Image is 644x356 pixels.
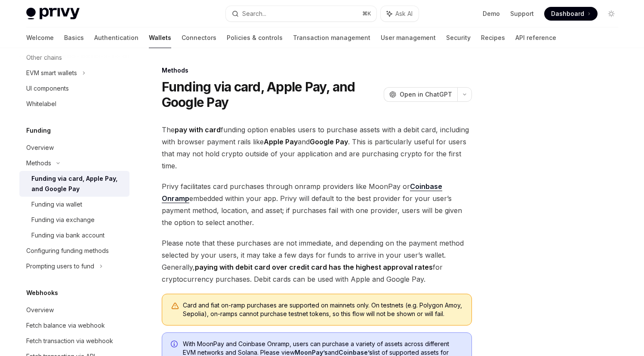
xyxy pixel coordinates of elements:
div: Fetch transaction via webhook [26,336,113,346]
a: Configuring funding methods [19,243,129,259]
a: Fetch transaction via webhook [19,333,129,349]
a: Connectors [182,27,216,48]
img: light logo [26,8,80,20]
div: Overview [26,143,54,153]
a: Overview [19,302,129,318]
span: Dashboard [551,9,584,18]
span: Ask AI [395,9,413,18]
a: UI components [19,81,129,96]
a: Overview [19,140,129,155]
a: API reference [515,27,556,48]
h1: Funding via card, Apple Pay, and Google Pay [162,79,380,110]
span: Privy facilitates card purchases through onramp providers like MoonPay or embedded within your ap... [162,180,472,228]
div: Prompting users to fund [26,261,94,271]
div: Funding via card, Apple Pay, and Google Pay [31,173,124,194]
strong: pay with card [175,125,221,134]
div: Fetch balance via webhook [26,320,105,331]
a: Whitelabel [19,96,129,112]
a: Wallets [149,27,171,48]
button: Open in ChatGPT [384,87,457,102]
a: Funding via card, Apple Pay, and Google Pay [19,171,129,197]
div: Configuring funding methods [26,246,109,256]
a: Funding via exchange [19,212,129,228]
div: Funding via exchange [31,215,95,225]
a: Basics [64,27,84,48]
div: Funding via wallet [31,199,82,210]
a: Fetch balance via webhook [19,318,129,333]
div: Methods [162,66,472,75]
strong: Apple Pay [264,137,298,146]
strong: paying with debit card over credit card has the highest approval rates [195,263,433,271]
h5: Webhooks [26,288,58,298]
div: EVM smart wallets [26,68,77,78]
a: Policies & controls [227,27,283,48]
div: Whitelabel [26,99,56,109]
div: Funding via bank account [31,230,105,240]
svg: Warning [171,302,179,310]
div: Card and fiat on-ramp purchases are supported on mainnets only. On testnets (e.g. Polygon Amoy, S... [183,301,463,318]
a: Support [510,9,534,18]
a: Recipes [481,27,505,48]
div: Overview [26,305,54,315]
span: Please note that these purchases are not immediate, and depending on the payment method selected ... [162,237,472,285]
a: Funding via bank account [19,228,129,243]
span: Open in ChatGPT [400,90,452,99]
a: User management [381,27,436,48]
strong: Google Pay [310,137,348,146]
a: Authentication [94,27,139,48]
a: Welcome [26,27,54,48]
a: Funding via wallet [19,197,129,212]
button: Toggle dark mode [604,7,618,21]
h5: Funding [26,125,51,136]
span: ⌘ K [362,10,371,17]
a: Dashboard [544,7,598,21]
div: UI components [26,83,69,94]
button: Search...⌘K [226,6,376,21]
span: The funding option enables users to purchase assets with a debit card, including with browser pay... [162,124,472,172]
button: Ask AI [381,6,419,21]
svg: Info [171,341,179,349]
a: Demo [483,9,500,18]
a: Security [446,27,471,48]
a: Transaction management [293,27,370,48]
div: Methods [26,158,51,168]
div: Search... [242,9,266,19]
